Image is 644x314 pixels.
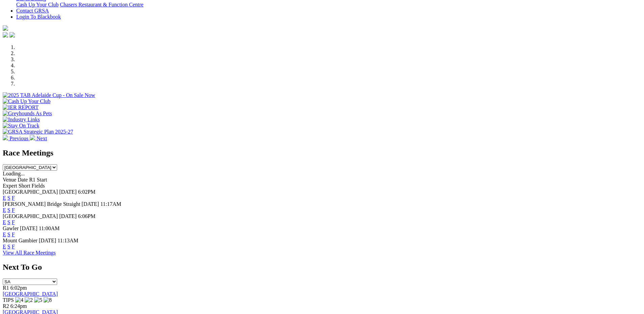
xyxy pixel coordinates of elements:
[18,177,28,183] span: Date
[9,32,15,38] img: twitter.svg
[3,104,39,111] img: IER REPORT
[3,189,58,195] span: [GEOGRAPHIC_DATA]
[3,250,56,256] a: View All Race Meetings
[20,225,38,231] span: [DATE]
[12,195,15,201] a: F
[15,297,23,303] img: 4
[81,201,99,207] span: [DATE]
[3,303,9,309] span: R2
[60,2,143,7] a: Chasers Restaurant & Function Centre
[3,297,14,303] span: TIPS
[3,183,17,189] span: Expert
[30,135,35,140] img: chevron-right-pager-white.svg
[3,117,40,123] img: Industry Links
[19,183,30,189] span: Short
[3,201,80,207] span: [PERSON_NAME] Bridge Straight
[7,244,10,249] a: S
[30,136,47,141] a: Next
[34,297,42,303] img: 5
[3,238,38,243] span: Mount Gambier
[100,201,121,207] span: 11:17AM
[16,14,61,20] a: Login To Blackbook
[31,183,45,189] span: Fields
[3,219,6,225] a: E
[39,238,56,243] span: [DATE]
[3,232,6,237] a: E
[39,225,60,231] span: 11:00AM
[3,25,8,31] img: logo-grsa-white.png
[3,148,641,158] h2: Race Meetings
[7,207,10,213] a: S
[57,238,78,243] span: 11:13AM
[16,8,49,14] a: Contact GRSA
[78,213,96,219] span: 6:06PM
[44,297,52,303] img: 8
[3,213,58,219] span: [GEOGRAPHIC_DATA]
[25,297,33,303] img: 2
[59,213,77,219] span: [DATE]
[3,263,641,272] h2: Next To Go
[3,135,8,140] img: chevron-left-pager-white.svg
[3,195,6,201] a: E
[7,232,10,237] a: S
[3,92,95,98] img: 2025 TAB Adelaide Cup - On Sale Now
[3,32,8,38] img: facebook.svg
[3,129,73,135] img: GRSA Strategic Plan 2025-27
[12,207,15,213] a: F
[3,207,6,213] a: E
[12,219,15,225] a: F
[3,171,25,176] span: Loading...
[3,291,58,297] a: [GEOGRAPHIC_DATA]
[12,244,15,249] a: F
[3,98,50,104] img: Cash Up Your Club
[3,136,30,141] a: Previous
[78,189,96,195] span: 6:02PM
[3,177,16,183] span: Venue
[37,136,47,141] span: Next
[10,285,27,291] span: 6:02pm
[29,177,47,183] span: R1 Start
[16,2,58,7] a: Cash Up Your Club
[9,136,28,141] span: Previous
[3,285,9,291] span: R1
[3,225,19,231] span: Gawler
[12,232,15,237] a: F
[7,195,10,201] a: S
[3,123,39,129] img: Stay On Track
[3,244,6,249] a: E
[10,303,27,309] span: 6:24pm
[59,189,77,195] span: [DATE]
[16,2,641,8] div: Bar & Dining
[7,219,10,225] a: S
[3,111,52,117] img: Greyhounds As Pets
